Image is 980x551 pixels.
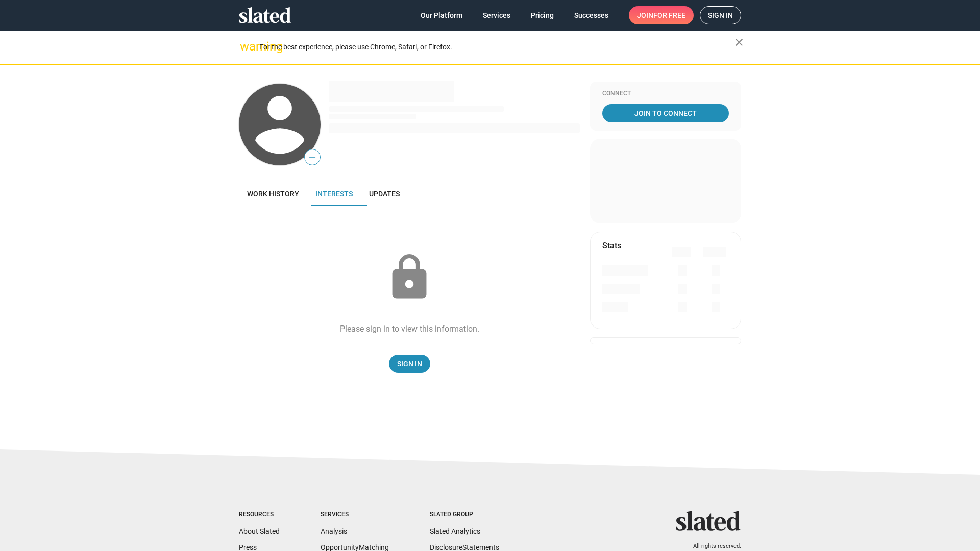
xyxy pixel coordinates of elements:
[259,40,735,54] div: For the best experience, please use Chrome, Safari, or Firefox.
[531,6,554,24] span: Pricing
[239,182,307,206] a: Work history
[574,6,608,24] span: Successes
[397,355,422,373] span: Sign In
[483,6,510,24] span: Services
[389,355,430,373] a: Sign In
[369,190,400,198] span: Updates
[239,511,280,519] div: Resources
[340,323,479,334] div: Please sign in to view this information.
[321,511,389,519] div: Services
[361,182,408,206] a: Updates
[602,104,729,122] a: Join To Connect
[430,511,499,519] div: Slated Group
[430,527,480,535] a: Slated Analytics
[239,527,280,535] a: About Slated
[307,182,361,206] a: Interests
[305,151,320,164] span: —
[421,6,462,24] span: Our Platform
[629,6,694,24] a: Joinfor free
[566,6,617,24] a: Successes
[637,6,685,24] span: Join
[733,36,745,48] mat-icon: close
[475,6,519,24] a: Services
[602,90,729,98] div: Connect
[708,7,733,24] span: Sign in
[240,40,252,53] mat-icon: warning
[523,6,562,24] a: Pricing
[412,6,471,24] a: Our Platform
[384,252,435,303] mat-icon: lock
[700,6,741,24] a: Sign in
[602,240,621,251] mat-card-title: Stats
[321,527,347,535] a: Analysis
[653,6,685,24] span: for free
[315,190,353,198] span: Interests
[604,104,727,122] span: Join To Connect
[247,190,299,198] span: Work history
